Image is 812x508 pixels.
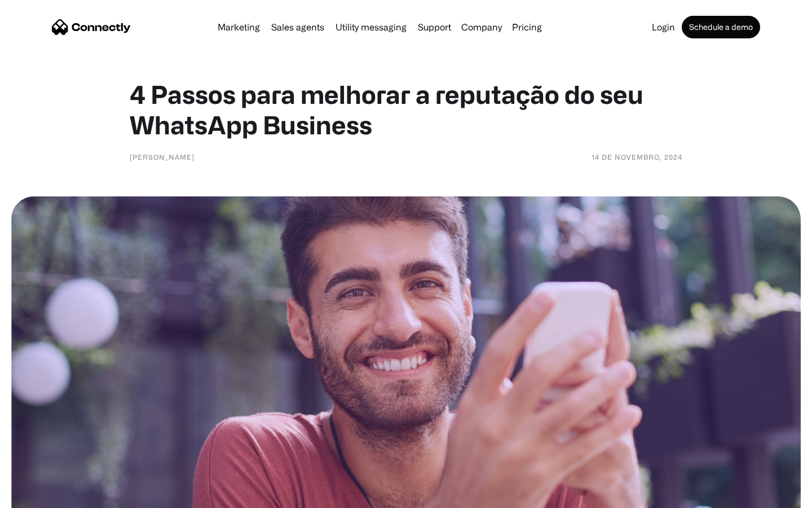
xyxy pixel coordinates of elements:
[461,19,502,35] div: Company
[23,488,68,504] ul: Language list
[592,151,682,163] div: 14 de novembro, 2024
[331,23,411,32] a: Utility messaging
[267,23,329,32] a: Sales agents
[682,16,760,38] a: Schedule a demo
[130,151,195,163] div: [PERSON_NAME]
[130,79,682,140] h1: 4 Passos para melhorar a reputação do seu WhatsApp Business
[11,488,68,504] aside: Language selected: English
[413,23,456,32] a: Support
[213,23,264,32] a: Marketing
[507,23,546,32] a: Pricing
[647,23,679,32] a: Login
